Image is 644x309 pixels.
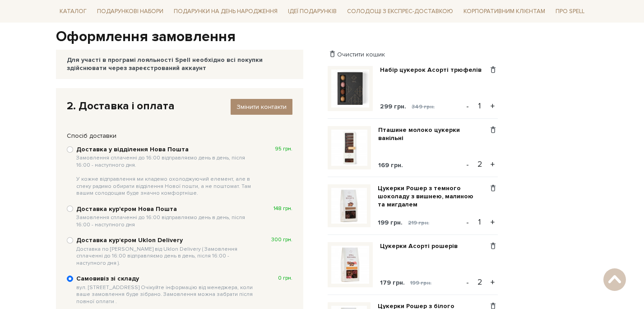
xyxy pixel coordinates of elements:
span: Замовлення сплаченні до 16:00 відправляємо день в день, після 16:00 - наступного дня [76,214,256,228]
span: Каталог [56,5,90,19]
h1: Оформлення замовлення [56,28,588,47]
span: 95 грн. [275,145,292,153]
b: Доставка у відділення Нова Пошта [76,145,256,197]
span: 219 грн. [408,220,429,226]
span: 148 грн. [273,205,292,212]
a: Корпоративним клієнтам [460,4,549,19]
b: Доставка курʼєром Uklon Delivery [76,236,256,267]
span: Про Spell [552,5,588,19]
span: Подарункові набори [93,5,167,19]
div: Для участі в програмі лояльності Spell необхідно всі покупки здійснювати через зареєстрований акк... [67,56,292,72]
img: Набір цукерок Асорті трюфелів [331,70,369,108]
button: + [487,99,498,113]
span: 169 грн. [378,161,403,169]
span: Доставка по [PERSON_NAME] від Uklon Delivery ( Замовлення сплаченні до 16:00 відправляємо день в ... [76,246,256,267]
img: Пташине молоко цукерки ванільні [331,130,367,166]
button: + [487,215,498,229]
span: Ідеї подарунків [284,5,340,19]
span: Подарунки на День народження [170,5,281,19]
a: Цукерки Асорті рошерів [380,242,464,250]
button: + [487,276,498,289]
span: 199 грн. [410,280,431,286]
a: Набір цукерок Асорті трюфелів [380,66,488,74]
a: Солодощі з експрес-доставкою [343,4,457,19]
span: 300 грн. [271,236,292,243]
a: Пташине молоко цукерки ванільні [378,126,488,142]
div: 2. Доставка і оплата [67,99,292,113]
div: Очистити кошик [328,50,498,59]
span: Змінити контакти [236,103,287,111]
img: Цукерки Асорті рошерів [331,246,369,284]
button: - [463,215,472,229]
span: вул. [STREET_ADDRESS] Очікуйте інформацію від менеджера, коли ваше замовлення буде зібрано. Замов... [76,284,256,305]
button: + [487,158,498,171]
button: - [463,158,472,171]
img: Цукерки Рошер з темного шоколаду з вишнею, малиною та мигдалем [331,188,367,224]
span: 199 грн. [378,219,403,226]
b: Самовивіз зі складу [76,275,256,305]
span: 349 грн. [412,103,435,110]
span: Замовлення сплаченні до 16:00 відправляємо день в день, після 16:00 - наступного дня. У кожне від... [76,154,256,197]
span: 179 грн. [380,279,405,286]
button: - [463,276,472,289]
div: Спосіб доставки [62,132,297,140]
span: 299 грн. [380,103,406,110]
a: Цукерки Рошер з темного шоколаду з вишнею, малиною та мигдалем [378,184,488,209]
span: 0 грн. [278,275,292,282]
b: Доставка кур'єром Нова Пошта [76,205,256,228]
button: - [463,99,472,113]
